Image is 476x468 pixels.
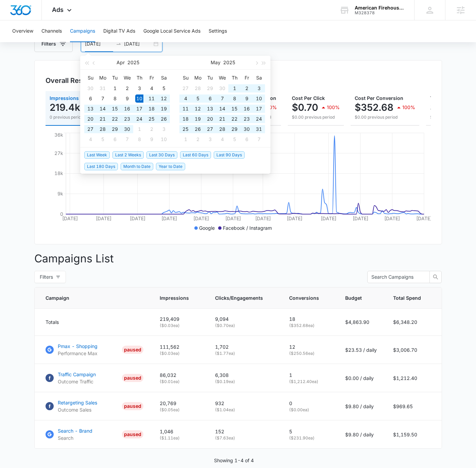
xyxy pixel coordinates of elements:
[218,125,226,133] div: 28
[84,72,96,83] th: Su
[160,125,168,133] div: 3
[133,72,145,83] th: Th
[109,114,121,124] td: 2025-04-22
[111,105,119,113] div: 15
[84,151,110,159] span: Last Week
[241,134,253,144] td: 2025-06-06
[206,115,214,123] div: 20
[204,114,216,124] td: 2025-05-20
[204,72,216,83] th: Tu
[133,83,145,93] td: 2025-04-03
[228,93,241,104] td: 2025-05-08
[216,83,228,93] td: 2025-04-30
[111,135,119,143] div: 6
[54,132,63,138] tspan: 36k
[96,72,109,83] th: Mo
[192,83,204,93] td: 2025-04-28
[133,93,145,104] td: 2025-04-10
[160,323,199,329] p: ( $0.03 ea)
[58,343,98,350] p: Pmax - Shopping
[192,134,204,144] td: 2025-06-02
[215,343,273,350] p: 1,702
[18,39,24,45] img: tab_domain_overview_orange.svg
[289,323,329,329] p: ( $352.68 ea)
[158,72,170,83] th: Sa
[147,115,156,123] div: 25
[86,125,94,133] div: 27
[135,94,143,103] div: 10
[160,105,168,113] div: 19
[230,125,239,133] div: 29
[135,125,143,133] div: 1
[84,114,96,124] td: 2025-04-20
[416,215,432,221] tspan: [DATE]
[345,294,367,301] span: Budget
[158,104,170,114] td: 2025-04-19
[84,163,118,170] span: Last 180 Days
[109,72,121,83] th: Tu
[50,102,80,113] p: 219.4k
[355,114,415,120] p: $0.00 previous period
[123,115,131,123] div: 23
[204,134,216,144] td: 2025-06-03
[85,40,113,48] input: Start date
[179,83,192,93] td: 2025-04-27
[156,163,185,170] span: Year to Date
[179,72,192,83] th: Su
[143,20,200,42] button: Google Local Service Ads
[215,315,273,323] p: 9,094
[218,135,226,143] div: 4
[355,95,403,101] span: Cost Per Conversion
[84,83,96,93] td: 2025-03-30
[243,94,251,103] div: 9
[46,343,143,357] a: Google AdsPmax - ShoppingPerformance MaxPAUSED
[84,93,96,104] td: 2025-04-06
[355,5,404,11] div: account name
[289,343,329,350] p: 12
[147,105,156,113] div: 18
[121,72,133,83] th: We
[46,371,143,385] a: FacebookTraffic CampaignOutcome TrafficPAUSED
[192,104,204,114] td: 2025-05-12
[181,115,190,123] div: 18
[122,374,143,382] div: PAUSED
[179,93,192,104] td: 2025-05-04
[243,115,251,123] div: 23
[46,402,54,410] img: Facebook
[84,134,96,144] td: 2025-05-04
[320,215,336,221] tspan: [DATE]
[255,115,263,123] div: 24
[147,125,156,133] div: 2
[371,273,420,281] input: Search Campaigns
[241,72,253,83] th: Fr
[122,346,143,354] div: PAUSED
[218,115,226,123] div: 21
[96,124,109,134] td: 2025-04-28
[216,104,228,114] td: 2025-05-14
[109,124,121,134] td: 2025-04-29
[211,56,221,69] button: May
[123,135,131,143] div: 7
[160,84,168,92] div: 5
[230,105,239,113] div: 15
[243,84,251,92] div: 2
[58,371,96,378] p: Traffic Campaign
[124,40,152,48] input: End date
[179,124,192,134] td: 2025-05-25
[109,93,121,104] td: 2025-04-08
[129,215,145,221] tspan: [DATE]
[133,134,145,144] td: 2025-05-08
[147,135,156,143] div: 9
[216,114,228,124] td: 2025-05-21
[228,104,241,114] td: 2025-05-15
[99,105,107,113] div: 14
[111,84,119,92] div: 1
[255,84,263,92] div: 3
[160,343,199,350] p: 111,562
[253,114,265,124] td: 2025-05-24
[215,294,263,301] span: Clicks/Engagements
[135,115,143,123] div: 24
[192,124,204,134] td: 2025-05-26
[429,271,442,283] button: search
[46,430,54,438] img: Google Ads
